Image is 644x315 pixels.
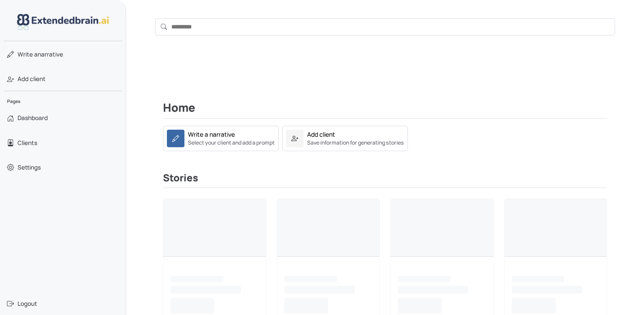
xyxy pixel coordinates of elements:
img: logo [17,14,109,30]
span: Clients [18,138,37,147]
span: Write a [18,50,38,58]
div: Add client [307,130,335,139]
a: Write a narrativeSelect your client and add a prompt [163,126,279,151]
a: Add clientSave information for generating stories [282,133,408,142]
span: Add client [18,74,46,83]
a: Write a narrativeSelect your client and add a prompt [163,133,279,142]
h3: Stories [163,172,607,188]
div: Write a narrative [188,130,235,139]
span: narrative [18,50,63,59]
small: Save information for generating stories [307,139,404,147]
span: Settings [18,163,41,172]
a: Add clientSave information for generating stories [282,126,408,151]
span: Dashboard [18,113,48,122]
span: Logout [18,299,37,308]
small: Select your client and add a prompt [188,139,275,147]
h2: Home [163,101,607,119]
